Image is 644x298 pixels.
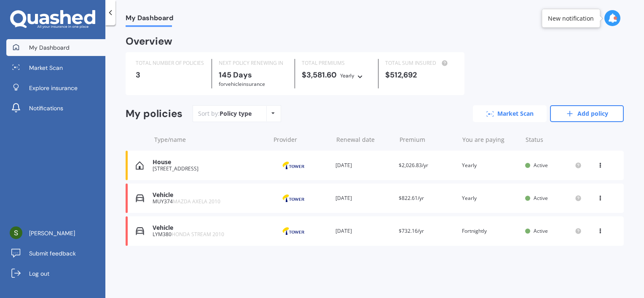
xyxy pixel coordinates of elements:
img: Vehicle [136,194,144,202]
div: [DATE] [335,227,392,235]
div: $512,692 [385,71,454,79]
span: Notifications [29,104,63,112]
a: Market Scan [6,59,105,76]
div: Premium [400,136,456,144]
div: Policy type [220,109,252,118]
span: $2,026.83/yr [399,162,428,169]
a: Notifications [6,100,105,117]
div: My policies [126,108,182,120]
img: Vehicle [136,227,144,235]
div: New notification [548,14,594,22]
div: [DATE] [335,161,392,170]
span: MAZDA AXELA 2010 [173,198,220,205]
div: Provider [274,136,330,144]
a: Explore insurance [6,80,105,96]
div: Yearly [462,161,518,170]
div: TOTAL PREMIUMS [302,59,371,67]
span: Active [534,227,548,234]
div: Renewal date [336,136,392,144]
div: TOTAL NUMBER OF POLICIES [136,59,205,67]
img: Tower [272,157,314,173]
div: $3,581.60 [302,71,371,80]
div: TOTAL SUM INSURED [385,59,454,67]
span: Active [534,162,548,169]
div: Fortnightly [462,227,518,235]
span: My Dashboard [29,43,70,52]
a: My Dashboard [6,39,105,56]
div: [DATE] [335,194,392,202]
div: NEXT POLICY RENEWING IN [219,59,288,67]
span: Market Scan [29,64,63,72]
div: House [153,159,266,166]
div: Vehicle [153,224,266,231]
img: Tower [272,190,314,206]
div: Overview [126,37,172,45]
a: [PERSON_NAME] [6,225,105,242]
img: ACg8ocL01wTH7kkX1gm2PNj-blyndJT4qXoEiz9mWqDdmLMuHWU_cg=s96-c [10,226,22,239]
div: You are paying [462,136,518,144]
a: Log out [6,265,105,282]
span: My Dashboard [126,14,173,25]
span: $732.16/yr [399,227,424,234]
span: $822.61/yr [399,194,424,202]
a: Market Scan [473,105,547,122]
span: for Vehicle insurance [219,80,265,88]
img: House [136,161,144,170]
span: Log out [29,269,49,278]
div: Vehicle [153,192,266,199]
div: Type/name [154,136,267,144]
img: Tower [272,223,314,239]
div: Sort by: [198,109,252,118]
a: Submit feedback [6,245,105,262]
a: Add policy [550,105,624,122]
div: Status [526,136,582,144]
div: [STREET_ADDRESS] [153,166,266,172]
span: HONDA STREAM 2010 [172,231,224,238]
div: 3 [136,71,205,79]
span: Submit feedback [29,249,76,258]
b: 145 Days [219,70,252,80]
span: [PERSON_NAME] [29,229,75,237]
div: Yearly [462,194,518,202]
span: Explore insurance [29,84,78,92]
span: Active [534,194,548,202]
div: MUY374 [153,199,266,205]
div: Yearly [340,72,354,80]
div: LYM380 [153,231,266,237]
